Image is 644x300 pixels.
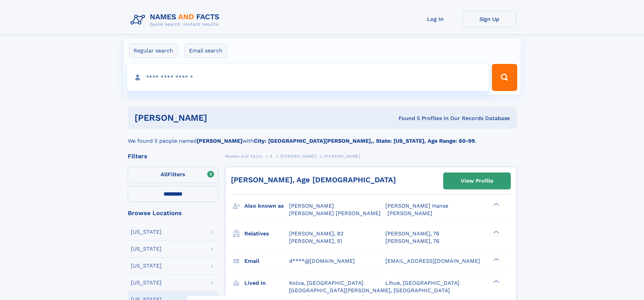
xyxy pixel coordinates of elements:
[385,237,439,245] a: [PERSON_NAME], 76
[492,230,500,234] div: ❯
[462,11,517,27] a: Sign Up
[161,171,168,178] span: All
[303,115,510,122] div: Found 5 Profiles In Our Records Database
[128,129,517,145] div: We found 5 people named with .
[492,279,500,283] div: ❯
[289,287,450,294] span: [GEOGRAPHIC_DATA][PERSON_NAME], [GEOGRAPHIC_DATA]
[127,64,489,91] input: search input
[128,11,225,29] img: Logo Names and Facts
[244,200,289,212] h3: Also known as
[128,153,218,159] div: Filters
[270,152,273,160] a: S
[289,203,334,209] span: [PERSON_NAME]
[131,229,162,235] div: [US_STATE]
[270,154,273,159] span: S
[131,246,162,252] div: [US_STATE]
[492,202,500,207] div: ❯
[129,44,177,58] label: Regular search
[444,173,510,189] a: View Profile
[244,228,289,239] h3: Relatives
[492,64,517,91] button: Search Button
[408,11,462,27] a: Log In
[244,255,289,267] h3: Email
[185,44,227,58] label: Email search
[324,154,360,159] span: [PERSON_NAME]
[385,230,439,237] a: [PERSON_NAME], 76
[128,167,218,183] label: Filters
[289,237,342,245] a: [PERSON_NAME], 51
[492,257,500,261] div: ❯
[225,152,262,160] a: Names and Facts
[244,277,289,289] h3: Lived in
[387,210,432,216] span: [PERSON_NAME]
[385,203,448,209] span: [PERSON_NAME] Hanse
[280,152,316,160] a: [PERSON_NAME]
[385,258,480,264] span: [EMAIL_ADDRESS][DOMAIN_NAME]
[461,173,493,189] div: View Profile
[280,154,316,159] span: [PERSON_NAME]
[131,280,162,285] div: [US_STATE]
[289,280,363,286] span: Koloa, [GEOGRAPHIC_DATA]
[135,114,303,122] h1: [PERSON_NAME]
[231,176,396,184] a: [PERSON_NAME], Age [DEMOGRAPHIC_DATA]
[289,210,381,216] span: [PERSON_NAME] [PERSON_NAME]
[289,230,343,237] a: [PERSON_NAME], 82
[128,210,218,216] div: Browse Locations
[254,138,475,144] b: City: [GEOGRAPHIC_DATA][PERSON_NAME],, State: [US_STATE], Age Range: 60-99
[385,280,459,286] span: Lihue, [GEOGRAPHIC_DATA]
[197,138,242,144] b: [PERSON_NAME]
[131,263,162,269] div: [US_STATE]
